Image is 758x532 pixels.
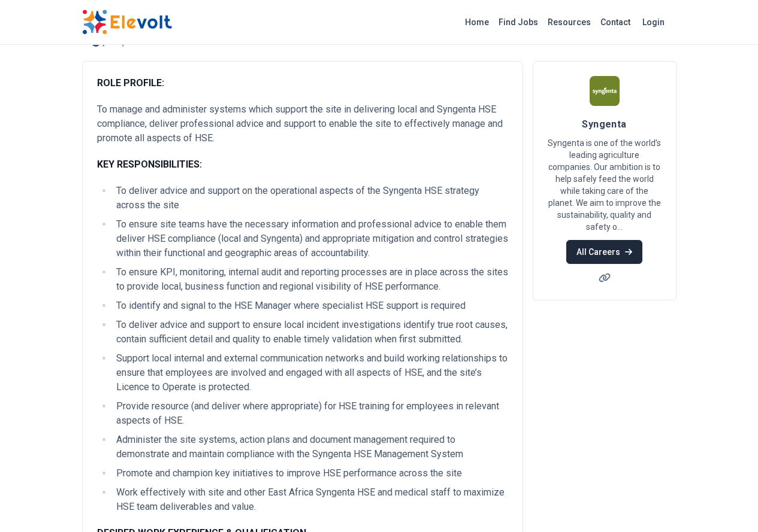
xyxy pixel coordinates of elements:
[102,39,124,46] span: [DATE]
[635,10,672,34] a: Login
[543,13,596,32] a: Resources
[698,475,758,532] iframe: Chat Widget
[97,102,508,145] p: To manage and administer systems which support the site in delivering local and Syngenta HSE comp...
[82,10,172,35] img: Elevolt
[113,351,508,394] li: Support local internal and external communication networks and build working relationships to ens...
[113,184,508,212] li: To deliver advice and support on the operational aspects of the Syngenta HSE strategy across the ...
[113,433,508,461] li: Administer the site systems, action plans and document management required to demonstrate and mai...
[113,466,508,481] li: Promote and champion key initiatives to improve HSE performance across the site
[582,118,627,130] span: Syngenta
[113,318,508,346] li: To deliver advice and support to ensure local incident investigations identify true root causes, ...
[113,485,508,514] li: Work effectively with site and other East Africa Syngenta HSE and medical staff to maximize HSE t...
[494,13,543,32] a: Find Jobs
[113,217,508,260] li: To ensure site teams have the necessary information and professional advice to enable them delive...
[596,13,635,32] a: Contact
[113,265,508,294] li: To ensure KPI, monitoring, internal audit and reporting processes are in place across the sites t...
[113,399,508,428] li: Provide resource (and deliver where appropriate) for HSE training for employees in relevant aspec...
[548,137,662,233] p: Syngenta is one of the world’s leading agriculture companies. Our ambition is to help safely feed...
[460,13,494,32] a: Home
[566,240,642,264] a: All Careers
[113,299,508,313] li: To identify and signal to the HSE Manager where specialist HSE support is required
[97,159,202,170] strong: KEY RESPONSIBILITIES:
[97,77,164,89] strong: ROLE PROFILE:
[126,39,152,46] p: - closed
[590,76,620,106] img: Syngenta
